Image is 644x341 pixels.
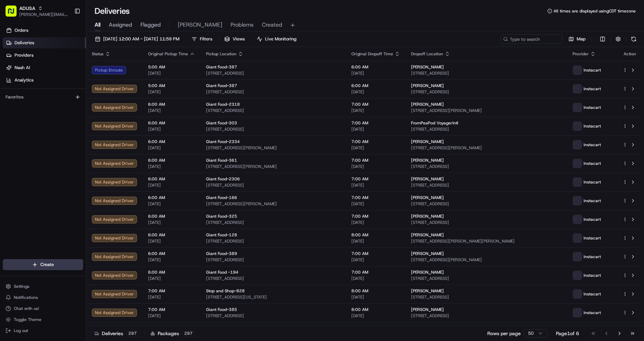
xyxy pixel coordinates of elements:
[411,238,562,244] span: [STREET_ADDRESS][PERSON_NAME][PERSON_NAME]
[206,257,340,263] span: [STREET_ADDRESS]
[148,182,195,188] span: [DATE]
[206,182,340,188] span: [STREET_ADDRESS]
[3,304,83,313] button: Chat with us!
[3,50,86,61] a: Providers
[178,21,222,29] span: [PERSON_NAME]
[148,164,195,169] span: [DATE]
[3,92,83,103] div: Favorites
[584,67,601,73] span: Instacart
[206,64,237,70] span: Giant Food-387
[3,75,86,86] a: Analytics
[206,276,340,281] span: [STREET_ADDRESS]
[500,34,563,44] input: Type to search
[584,198,601,203] span: Instacart
[351,195,400,200] span: 7:00 AM
[411,214,444,219] span: [PERSON_NAME]
[411,195,444,200] span: [PERSON_NAME]
[351,89,400,95] span: [DATE]
[206,108,340,113] span: [STREET_ADDRESS]
[231,21,254,29] span: Problems
[262,21,282,29] span: Created
[584,179,601,185] span: Instacart
[584,273,601,278] span: Instacart
[623,51,637,57] div: Action
[19,5,35,12] span: ADUSA
[14,52,33,58] span: Providers
[584,254,601,259] span: Instacart
[150,330,195,337] div: Packages
[206,269,238,275] span: Giant Food -194
[206,238,340,244] span: [STREET_ADDRESS]
[206,232,237,238] span: Giant Food-128
[351,276,400,281] span: [DATE]
[411,269,444,275] span: [PERSON_NAME]
[411,294,562,300] span: [STREET_ADDRESS]
[351,139,400,144] span: 7:00 AM
[206,313,340,319] span: [STREET_ADDRESS]
[351,307,400,312] span: 8:00 AM
[148,120,195,126] span: 6:00 AM
[584,86,601,92] span: Instacart
[411,108,562,113] span: [STREET_ADDRESS][PERSON_NAME]
[351,182,400,188] span: [DATE]
[19,12,69,17] button: [PERSON_NAME][EMAIL_ADDRESS][DOMAIN_NAME]
[206,201,340,207] span: [STREET_ADDRESS][PERSON_NAME]
[206,214,237,219] span: Giant Food-325
[351,232,400,238] span: 8:00 AM
[411,145,562,151] span: [STREET_ADDRESS][PERSON_NAME]
[148,64,195,70] span: 5:00 AM
[206,120,237,126] span: Giant Food-303
[148,307,195,312] span: 7:00 AM
[3,25,86,36] a: Orders
[351,294,400,300] span: [DATE]
[103,36,179,42] span: [DATE] 12:00 AM - [DATE] 11:59 PM
[148,232,195,238] span: 6:00 AM
[411,220,562,225] span: [STREET_ADDRESS]
[411,120,458,126] span: FromPeaPod VoyagerIntl
[221,34,248,44] button: Views
[14,284,29,289] span: Settings
[92,51,104,57] span: Status
[584,217,601,222] span: Instacart
[3,37,86,48] a: Deliveries
[556,330,579,337] div: Page 1 of 6
[148,70,195,76] span: [DATE]
[148,83,195,88] span: 5:00 AM
[351,220,400,225] span: [DATE]
[351,288,400,294] span: 8:00 AM
[584,310,601,315] span: Instacart
[206,126,340,132] span: [STREET_ADDRESS]
[411,276,562,281] span: [STREET_ADDRESS]
[351,126,400,132] span: [DATE]
[351,102,400,107] span: 7:00 AM
[148,201,195,207] span: [DATE]
[554,8,636,14] span: All times are displayed using CDT timezone
[584,142,601,148] span: Instacart
[206,195,237,200] span: Giant Food-166
[411,89,562,95] span: [STREET_ADDRESS]
[148,269,195,275] span: 6:00 AM
[148,108,195,113] span: [DATE]
[351,83,400,88] span: 6:00 AM
[206,251,237,256] span: Giant Food-389
[148,313,195,319] span: [DATE]
[206,294,340,300] span: [STREET_ADDRESS][US_STATE]
[206,288,245,294] span: Stop and Shop-828
[148,158,195,163] span: 6:00 AM
[411,182,562,188] span: [STREET_ADDRESS]
[92,34,183,44] button: [DATE] 12:00 AM - [DATE] 11:59 PM
[148,220,195,225] span: [DATE]
[14,317,41,322] span: Toggle Theme
[351,164,400,169] span: [DATE]
[411,126,562,132] span: [STREET_ADDRESS]
[351,214,400,219] span: 7:00 AM
[148,195,195,200] span: 6:00 AM
[148,51,188,57] span: Original Pickup Time
[487,330,521,337] p: Rows per page
[206,51,236,57] span: Pickup Location
[206,139,240,144] span: Giant Food-2334
[411,313,562,319] span: [STREET_ADDRESS]
[109,21,132,29] span: Assigned
[148,276,195,281] span: [DATE]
